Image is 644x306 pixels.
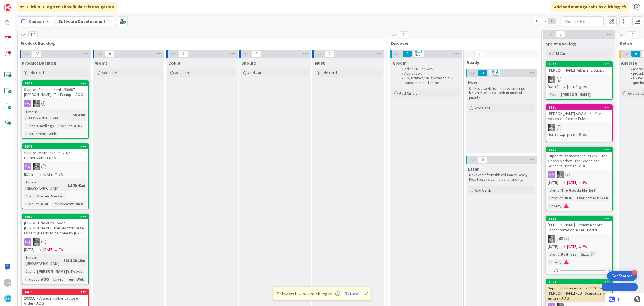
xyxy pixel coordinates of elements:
span: : [35,268,36,274]
span: 115 [32,50,41,57]
a: 8943Support Maintenance - 297639- Corner Market-RSAKS[DATE][DATE]2WTime in [GEOGRAPHIC_DATA]:1d 5... [22,143,89,209]
div: Hardings [36,123,55,129]
span: : [559,187,560,193]
div: 8751 [549,148,612,152]
div: 8668 [549,280,612,284]
span: Add Card... [475,188,493,193]
div: 8922 [549,62,612,66]
p: Only pull cards from this column into Deliver. Keep these cards in order of priority. [469,86,534,100]
div: 6483 [22,289,88,295]
span: 0 [325,50,334,57]
span: [DATE] [24,247,34,253]
div: Add and manage tabs by clicking [551,2,629,12]
span: Add Card... [399,91,417,96]
span: 0 [474,51,484,57]
span: 0 [105,50,115,57]
div: 8921[PERSON_NAME] AOG Admin Portal – Advanced Search Filters [546,105,612,122]
span: Add Card... [475,105,493,110]
div: KS [22,163,88,170]
span: 3x [548,18,556,24]
img: KS [548,235,555,243]
div: AOG [563,195,574,201]
span: Kanban [29,18,44,25]
div: AOG [73,123,83,129]
div: Environment [52,276,74,282]
div: Max 10 [490,73,499,76]
div: [PERSON_NAME] Publishing Support [546,67,612,74]
div: KS [546,235,612,243]
span: Now [468,79,477,85]
img: KS [33,163,40,170]
span: Product Backlog [22,60,56,66]
a: 1 [609,296,619,303]
a: 8105[PERSON_NAME] E-comm Report Standardization in CMS PortalKS[DATE][DATE]2WClient:RednersSize:P... [546,216,613,274]
div: 8943 [22,144,88,149]
span: Add Card... [102,70,120,75]
span: 0 [478,156,487,163]
img: Visit kanbanzone.com [4,4,11,11]
div: 2W [582,84,587,90]
li: PO/Architect/DM allowed to pull cards from and to here [399,76,459,85]
span: : [35,193,36,199]
span: Could [168,60,180,66]
span: [DATE] [43,171,54,177]
li: define BRD or work [399,67,459,71]
span: Groom [392,60,407,66]
div: Product [24,201,39,207]
span: : [71,112,72,118]
b: Software Development [58,18,106,24]
span: Add Card... [29,70,46,75]
img: KS [33,100,40,107]
div: The Goods Market [560,187,597,193]
span: : [61,257,62,263]
div: 5h 42m [72,112,87,118]
div: Client [24,268,35,274]
img: KS [548,76,555,83]
span: 0 [252,50,261,57]
div: KS [22,238,88,246]
img: avatar [4,295,11,302]
div: 8949 [25,81,88,85]
span: : [35,123,36,129]
span: : [72,123,73,129]
div: 4 [632,270,637,275]
div: Environment [51,201,74,207]
div: Client [548,187,559,193]
div: 8751Support Enhancement- 289765 - The Goods Market - The Goods and Redners Printers - AOG [546,147,612,170]
div: 8949Support Enhancement- 298687 - [PERSON_NAME] - Tax Exempt - AOG [22,81,88,98]
span: [DATE] [548,244,558,249]
div: Web [74,201,85,207]
div: 5972[PERSON_NAME]'s Foods - [PERSON_NAME] Time Slot for Large Orders (Needs to be done by [DATE]) [22,214,88,237]
div: AOG [40,276,50,282]
span: : [559,91,560,98]
span: : [46,131,47,137]
input: Quick Filter... [562,16,604,26]
span: Ready [467,60,532,65]
span: 9 [556,31,565,38]
span: [DATE] [548,132,558,138]
img: KS [33,238,40,246]
div: 8105 [549,217,612,221]
div: 8105 [546,216,612,221]
div: [PERSON_NAME]'s Foods - [PERSON_NAME] Time Slot for Large Orders (Needs to be done by [DATE]) [22,219,88,237]
span: : [39,201,40,207]
div: Size [579,251,588,257]
span: This view has recent changes. [276,290,340,297]
button: Refresh [343,290,362,297]
span: Sprint Backlog [546,41,576,46]
div: Environment [24,131,46,137]
span: : [39,276,40,282]
div: Time in [GEOGRAPHIC_DATA] [24,254,61,267]
span: 0 [399,31,408,38]
div: Client [548,91,559,98]
div: Open Get Started checklist, remaining modules: 4 [607,271,637,281]
span: 0 [478,70,487,76]
span: : [74,201,74,207]
span: 1x [533,18,541,24]
div: 8921 [546,105,612,110]
span: : [74,276,75,282]
div: [PERSON_NAME] [560,91,592,98]
div: Product [24,276,39,282]
span: [DATE] [43,247,54,253]
span: : [562,259,562,265]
